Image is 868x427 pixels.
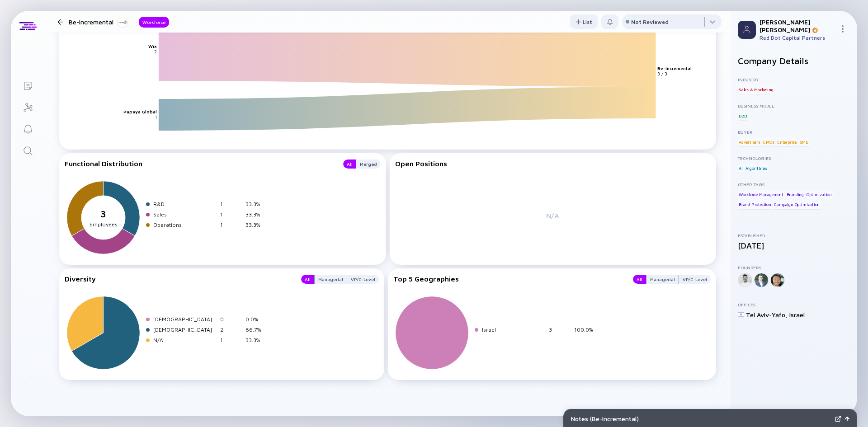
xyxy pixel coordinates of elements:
div: 1 [220,221,242,228]
div: Workforce [139,18,169,27]
div: Sales [153,211,217,218]
div: Offices [738,302,850,307]
div: Advertisers [738,137,761,146]
div: 0.0% [245,316,267,323]
div: Buyer [738,129,850,135]
div: Workforce Management [738,190,784,199]
div: Managerial [315,275,347,284]
div: [DATE] [738,241,850,250]
a: Lists [11,74,45,96]
div: 3 [549,326,571,333]
div: 1 [220,337,242,343]
button: Managerial [314,275,347,284]
div: [PERSON_NAME] [PERSON_NAME] [759,18,835,33]
div: 1 [220,201,242,207]
button: All [633,275,646,284]
div: Notes ( Be-Incremental ) [571,415,831,422]
button: List [570,14,598,29]
text: Papaya Global [123,109,157,114]
div: Israel [789,311,805,319]
div: Top 5 Geographies [393,275,624,284]
div: B2B [738,111,747,120]
div: Campaign Optimization [773,200,821,209]
text: 2 [154,49,157,54]
div: 66.7% [245,326,267,333]
div: CMOs [762,137,775,146]
div: Branding [786,190,805,199]
div: R&D [153,201,217,207]
div: 100.0% [574,326,596,333]
text: 1 [155,114,157,120]
text: Wix [148,43,157,49]
div: Managerial [646,275,679,284]
div: 33.3% [245,211,267,218]
text: Be-Incremental [658,66,692,71]
button: VP/C-Level [347,275,379,284]
img: Israel Flag [738,311,744,318]
div: List [570,15,598,29]
a: Search [11,139,45,161]
div: Other Tags [738,182,850,187]
div: Not Reviewed [631,19,669,25]
img: Profile Picture [738,21,756,39]
div: N/A [395,174,711,257]
div: 33.3% [245,337,267,343]
div: [DEMOGRAPHIC_DATA] [153,326,217,333]
div: Be-Incremental [69,16,128,28]
div: 1 [220,211,242,218]
button: All [301,275,314,284]
img: Expand Notes [835,416,841,422]
div: 33.3% [245,201,267,207]
div: N/A [153,337,217,343]
a: Investor Map [11,96,45,117]
div: Industry [738,77,850,82]
div: Algorithms [745,164,768,173]
button: VP/C-Level [679,275,711,284]
div: Red Dot Capital Partners [759,34,835,41]
div: 2 [220,326,242,333]
button: Managerial [646,275,679,284]
div: Functional Distribution [65,160,334,169]
div: Tel Aviv-Yafo , [746,311,788,319]
div: Established [738,233,850,238]
div: SMB [799,137,809,146]
div: [DEMOGRAPHIC_DATA] [153,316,217,323]
div: AI [738,164,744,173]
h2: Company Details [738,56,850,66]
text: 3 / 3 [658,71,668,76]
div: Optimization [806,190,833,199]
div: Founders [738,265,850,270]
button: Workforce [139,17,169,28]
div: 0 [220,316,242,323]
img: Open Notes [845,417,849,421]
a: Reminders [11,117,45,139]
div: Business Model [738,103,850,108]
div: Diversity [65,275,292,284]
div: Operations [153,221,217,228]
div: 33.3% [245,221,267,228]
tspan: Employees [90,221,118,228]
img: Menu [839,25,846,33]
button: All [343,160,356,169]
button: Merged [356,160,381,169]
div: Open Positions [395,160,711,168]
tspan: 3 [100,209,106,220]
div: Brand Protection [738,200,772,209]
div: Sales & Marketing [738,85,774,94]
div: Israel [482,326,545,333]
div: Technologies [738,155,850,161]
div: Enterprise [776,137,797,146]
